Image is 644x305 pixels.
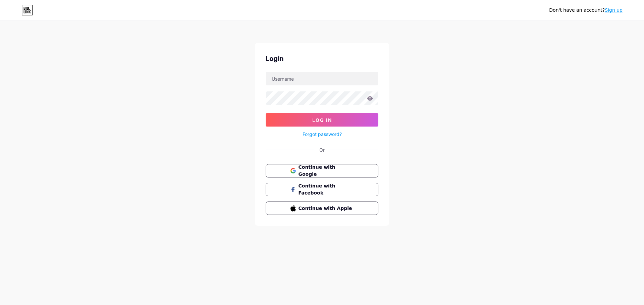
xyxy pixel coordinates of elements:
[549,7,623,14] div: Don't have an account?
[266,113,378,127] button: Log In
[303,131,342,138] a: Forgot password?
[605,7,623,13] a: Sign up
[312,117,332,123] span: Log In
[299,205,354,212] span: Continue with Apple
[266,183,378,196] button: Continue with Facebook
[266,72,378,85] input: Username
[266,202,378,215] button: Continue with Apple
[319,146,325,153] div: Or
[266,54,378,64] div: Login
[299,182,354,197] span: Continue with Facebook
[299,164,354,178] span: Continue with Google
[266,164,378,177] button: Continue with Google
